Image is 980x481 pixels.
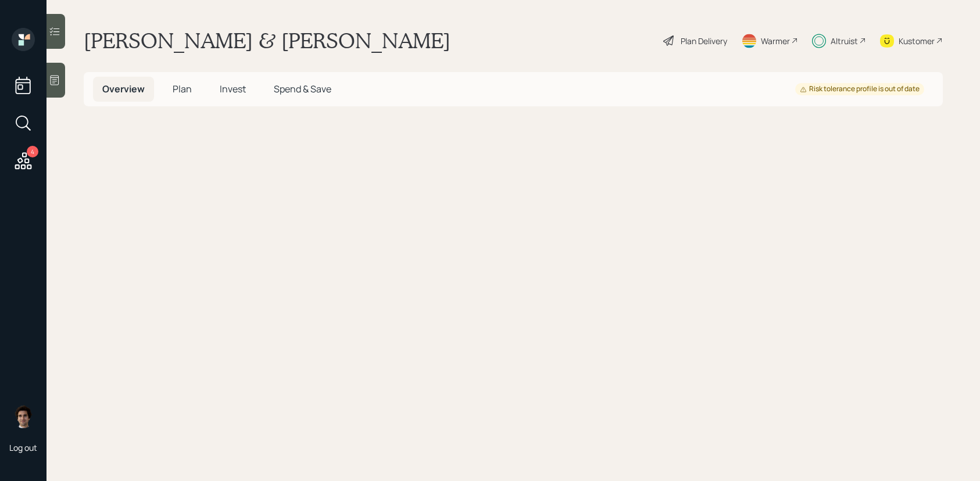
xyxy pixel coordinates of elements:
[681,35,727,47] div: Plan Delivery
[9,442,37,453] div: Log out
[220,82,246,95] span: Invest
[800,84,920,94] div: Risk tolerance profile is out of date
[173,82,192,95] span: Plan
[27,146,38,157] div: 4
[761,35,790,47] div: Warmer
[831,35,858,47] div: Altruist
[102,82,145,95] span: Overview
[274,82,331,95] span: Spend & Save
[12,405,35,428] img: harrison-schaefer-headshot-2.png
[84,28,450,53] h1: [PERSON_NAME] & [PERSON_NAME]
[899,35,935,47] div: Kustomer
